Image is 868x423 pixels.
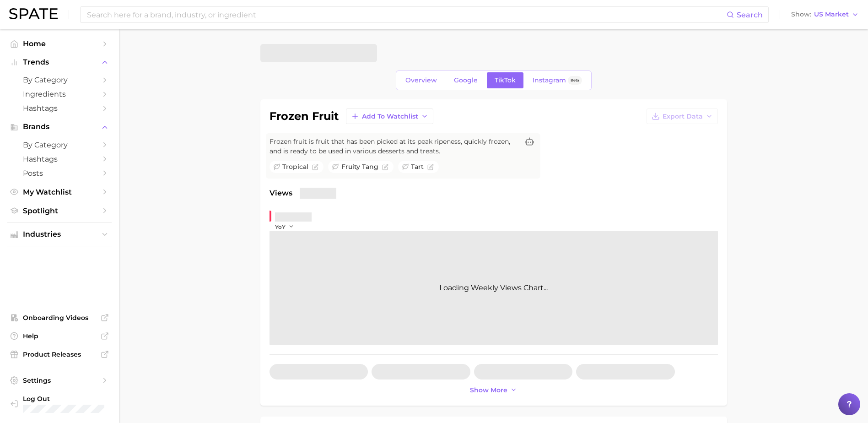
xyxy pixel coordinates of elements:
span: Ingredients [23,90,96,98]
a: Ingredients [7,87,112,101]
button: ShowUS Market [789,9,861,21]
span: Search [737,11,763,19]
span: tropical [282,162,308,172]
span: Log Out [23,395,123,403]
a: Spotlight [7,204,112,218]
span: by Category [23,141,96,149]
a: Help [7,329,112,343]
a: InstagramBeta [525,72,590,88]
span: YoY [275,223,286,231]
button: Add to Watchlist [346,108,433,124]
span: Beta [571,76,579,84]
button: Industries [7,228,112,241]
a: Google [446,72,485,88]
span: Views [270,188,292,199]
button: Show more [468,384,520,396]
a: Onboarding Videos [7,311,112,325]
img: SPATE [9,8,58,19]
button: YoY [275,223,295,231]
h1: frozen fruit [270,111,339,122]
span: Export Data [663,113,703,120]
span: Spotlight [23,206,96,215]
span: Brands [23,123,96,131]
a: Settings [7,374,112,387]
span: Industries [23,230,96,239]
span: Add to Watchlist [362,113,418,120]
span: Frozen fruit is fruit that has been picked at its peak ripeness, quickly frozen, and is ready to ... [270,137,518,156]
button: Flag as miscategorized or irrelevant [427,164,434,170]
button: Flag as miscategorized or irrelevant [382,164,388,170]
span: Overview [405,76,437,84]
a: My Watchlist [7,185,112,199]
span: Instagram [533,76,566,84]
a: Overview [398,72,445,88]
span: Onboarding Videos [23,314,96,322]
span: Settings [23,376,96,385]
span: Help [23,332,96,340]
a: TikTok [487,72,523,88]
input: Search here for a brand, industry, or ingredient [86,7,727,22]
span: My Watchlist [23,188,96,196]
span: Posts [23,169,96,178]
a: Log out. Currently logged in with e-mail jayme.clifton@kmgtgroup.com. [7,392,112,416]
a: Product Releases [7,347,112,361]
span: Trends [23,58,96,66]
span: Google [454,76,478,84]
a: Home [7,37,112,51]
span: TikTok [495,76,516,84]
span: Product Releases [23,350,96,358]
div: Loading Weekly Views Chart... [270,231,718,345]
button: Brands [7,120,112,134]
span: Hashtags [23,104,96,113]
button: Trends [7,55,112,69]
a: by Category [7,138,112,152]
span: by Category [23,76,96,84]
a: by Category [7,73,112,87]
span: Hashtags [23,155,96,163]
a: Posts [7,166,112,180]
button: Export Data [647,108,718,124]
span: Show [791,12,811,17]
a: Hashtags [7,152,112,166]
span: Home [23,39,96,48]
button: Flag as miscategorized or irrelevant [312,164,318,170]
span: US Market [814,12,849,17]
span: tart [411,162,424,172]
span: Show more [470,386,507,394]
a: Hashtags [7,101,112,115]
span: fruity tang [341,162,378,172]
